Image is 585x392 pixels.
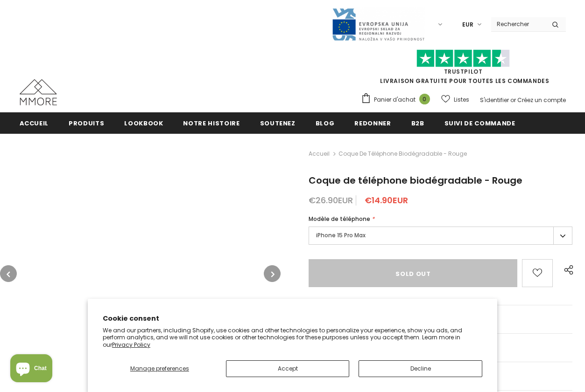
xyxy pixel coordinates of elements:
a: S'identifier [480,96,509,104]
span: Accueil [20,119,49,128]
span: LIVRAISON GRATUITE POUR TOUTES LES COMMANDES [361,54,566,85]
span: Coque de téléphone biodégradable - Rouge [338,148,467,159]
button: Accept [226,360,350,377]
span: 0 [419,94,430,104]
span: EUR [462,20,473,29]
img: Cas MMORE [20,79,57,105]
span: Modèle de téléphone [309,215,370,223]
span: €26.90EUR [309,194,353,206]
h2: Cookie consent [103,314,482,323]
span: Produits [69,119,104,128]
a: soutenez [260,112,296,133]
span: Panier d'achat [374,95,416,104]
span: Notre histoire [183,119,240,128]
span: or [510,96,516,104]
span: soutenez [260,119,296,128]
a: Accueil [309,148,330,159]
a: Créez un compte [517,96,566,104]
a: Notre histoire [183,112,240,133]
a: Privacy Policy [112,341,150,349]
a: Suivi de commande [444,112,515,133]
a: Panier d'achat 0 [361,93,435,107]
a: Accueil [20,112,49,133]
img: Faites confiance aux étoiles pilotes [416,49,510,68]
span: Redonner [354,119,391,128]
a: Listes [441,91,469,108]
a: Javni Razpis [331,20,425,28]
p: We and our partners, including Shopify, use cookies and other technologies to personalize your ex... [103,327,482,349]
a: Blog [316,112,335,133]
span: Listes [454,95,469,104]
inbox-online-store-chat: Shopify online store chat [7,354,55,385]
span: €14.90EUR [365,194,408,206]
span: Manage preferences [130,364,189,372]
span: Blog [316,119,335,128]
a: Redonner [354,112,391,133]
a: TrustPilot [444,68,483,76]
button: Manage preferences [103,360,217,377]
span: B2B [411,119,424,128]
label: iPhone 15 Pro Max [309,227,572,245]
a: Produits [69,112,104,133]
a: Lookbook [124,112,163,133]
input: Sold Out [309,259,517,287]
span: Suivi de commande [444,119,515,128]
span: Lookbook [124,119,163,128]
input: Search Site [491,17,545,31]
img: Javni Razpis [331,7,425,41]
span: Coque de téléphone biodégradable - Rouge [309,174,522,187]
button: Decline [359,360,482,377]
a: B2B [411,112,424,133]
